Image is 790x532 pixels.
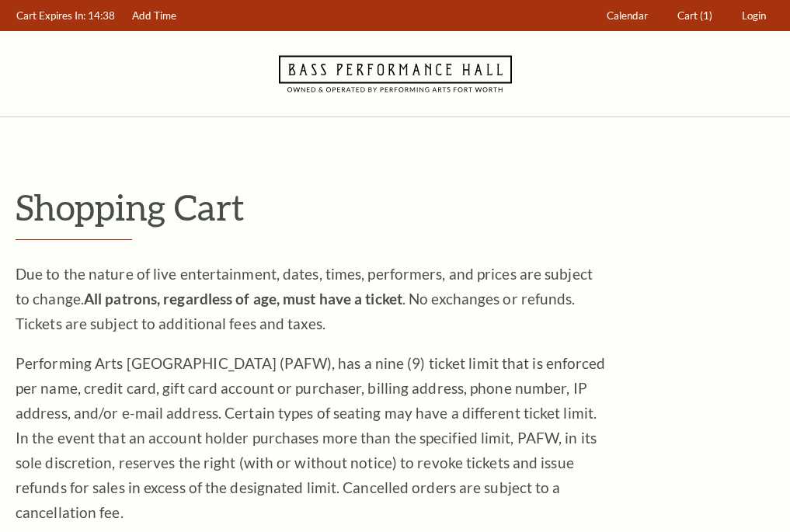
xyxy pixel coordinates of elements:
[700,9,712,22] span: (1)
[88,9,115,22] span: 14:38
[16,187,774,227] p: Shopping Cart
[677,9,698,22] span: Cart
[125,1,184,31] a: Add Time
[742,9,766,22] span: Login
[600,1,656,31] a: Calendar
[16,9,85,22] span: Cart Expires In:
[607,9,648,22] span: Calendar
[670,1,720,31] a: Cart (1)
[16,265,593,332] span: Due to the nature of live entertainment, dates, times, performers, and prices are subject to chan...
[735,1,774,31] a: Login
[84,290,402,308] strong: All patrons, regardless of age, must have a ticket
[16,351,606,525] p: Performing Arts [GEOGRAPHIC_DATA] (PAFW), has a nine (9) ticket limit that is enforced per name, ...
